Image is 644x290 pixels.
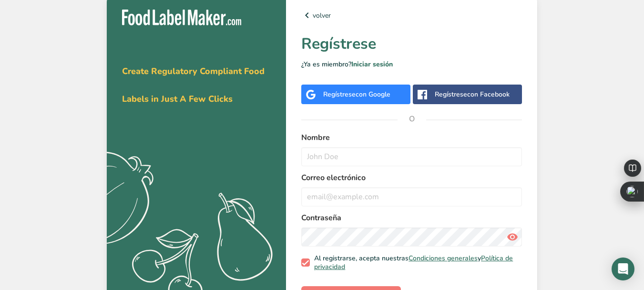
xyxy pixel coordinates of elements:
span: Create Regulatory Compliant Food Labels in Just A Few Clicks [122,65,265,105]
span: con Facebook [467,90,510,99]
img: Food Label Maker [122,10,241,25]
a: volver [301,10,522,21]
div: Regístrese [323,89,390,99]
span: O [398,105,426,133]
h1: Regístrese [301,32,522,55]
div: Open Intercom Messenger [612,258,634,280]
span: Al registrarse, acepta nuestras y [310,254,519,271]
input: email@example.com [301,187,522,206]
a: Condiciones generales [409,254,478,263]
span: con Google [356,90,390,99]
p: ¿Ya es miembro? [301,59,522,69]
a: Política de privacidad [314,254,513,271]
a: Iniciar sesión [351,60,393,69]
label: Correo electrónico [301,172,522,183]
div: Regístrese [435,89,510,99]
input: John Doe [301,147,522,166]
label: Contraseña [301,212,522,224]
label: Nombre [301,132,522,143]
